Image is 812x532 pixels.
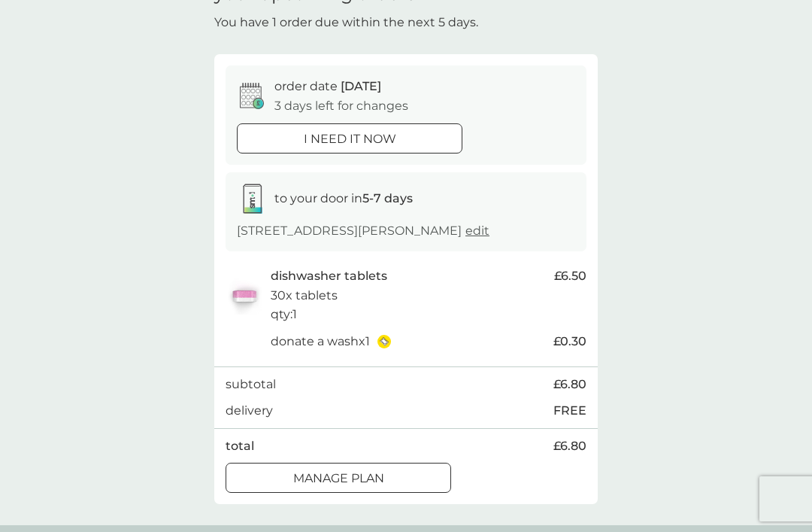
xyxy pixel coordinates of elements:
[553,436,586,456] span: £6.80
[553,332,586,351] span: £0.30
[237,123,462,154] button: i need it now
[293,469,384,488] p: Manage plan
[214,13,478,32] p: You have 1 order due within the next 5 days.
[271,332,370,351] p: donate a wash x 1
[274,191,413,205] span: to your door in
[226,436,254,456] p: total
[271,305,297,324] p: qty : 1
[271,266,387,286] p: dishwasher tablets
[554,266,586,286] span: £6.50
[304,129,396,149] p: i need it now
[274,77,381,96] p: order date
[465,223,489,238] a: edit
[553,401,586,421] p: FREE
[274,96,408,116] p: 3 days left for changes
[341,79,381,93] span: [DATE]
[362,191,413,205] strong: 5-7 days
[271,286,338,306] p: 30x tablets
[553,375,586,394] span: £6.80
[226,375,276,394] p: subtotal
[226,463,451,493] button: Manage plan
[226,401,273,421] p: delivery
[237,221,489,241] p: [STREET_ADDRESS][PERSON_NAME]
